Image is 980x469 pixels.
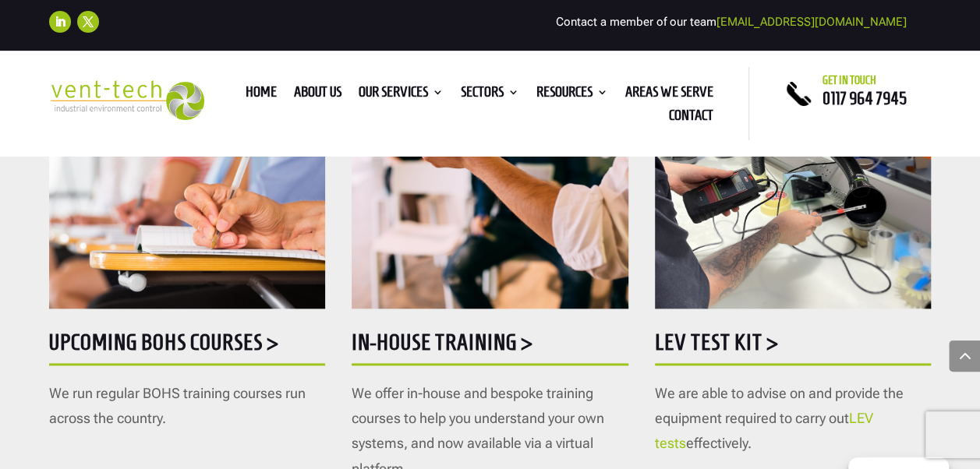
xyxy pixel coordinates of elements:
[49,11,71,33] a: Follow on LinkedIn
[49,80,204,120] img: 2023-09-27T08_35_16.549ZVENT-TECH---Clear-background
[655,331,931,361] h5: LEV Test Kit >
[294,86,341,104] a: About us
[669,110,713,127] a: Contact
[77,11,99,33] a: Follow on X
[716,15,907,29] a: [EMAIL_ADDRESS][DOMAIN_NAME]
[625,86,713,104] a: Areas We Serve
[823,89,907,108] a: 0117 964 7945
[655,410,873,451] a: LEV tests
[655,385,904,452] span: We are able to advise on and provide the equipment required to carry out effectively.
[536,86,608,104] a: Resources
[461,86,519,104] a: Sectors
[49,381,325,432] p: We run regular BOHS training courses run across the country.
[246,86,277,104] a: Home
[359,86,444,104] a: Our Services
[556,15,907,29] span: Contact a member of our team
[823,74,876,86] span: Get in touch
[49,331,325,361] h5: Upcoming BOHS courses >
[352,331,628,361] h5: In-house training >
